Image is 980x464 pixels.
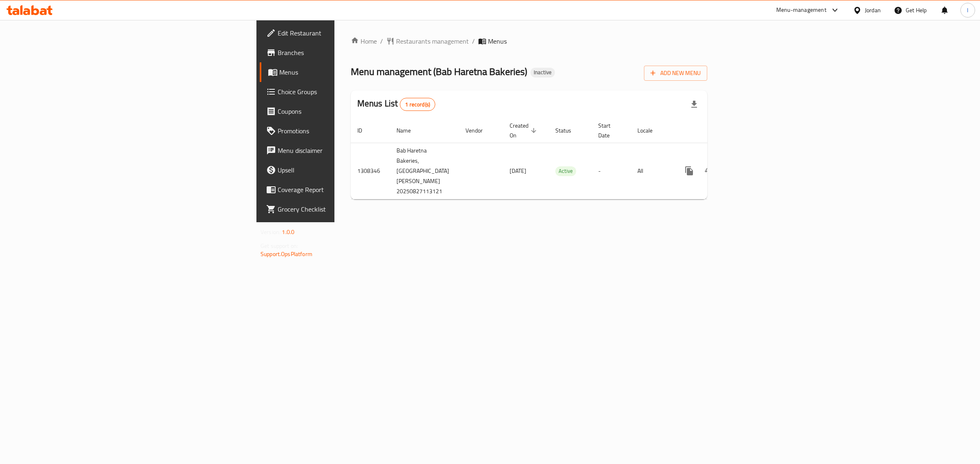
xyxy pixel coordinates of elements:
[637,126,663,135] span: Locale
[260,141,420,160] a: Menu disclaimer
[260,160,420,180] a: Upsell
[357,97,435,111] h2: Menus List
[472,36,475,46] li: /
[282,227,294,237] span: 1.0.0
[261,227,281,237] span: Version:
[260,43,420,62] a: Branches
[260,102,420,121] a: Coupons
[351,118,764,199] table: enhanced table
[400,98,435,111] div: Total records count
[488,36,507,46] span: Menus
[278,106,414,116] span: Coupons
[631,143,673,199] td: All
[279,67,414,77] span: Menus
[260,62,420,82] a: Menus
[278,165,414,175] span: Upsell
[260,82,420,102] a: Choice Groups
[555,166,576,176] span: Active
[650,68,701,78] span: Add New Menu
[278,48,414,57] span: Branches
[278,146,414,155] span: Menu disclaimer
[465,126,493,135] span: Vendor
[261,241,298,251] span: Get support on:
[351,36,707,46] nav: breadcrumb
[510,121,539,140] span: Created On
[351,62,527,81] span: Menu management ( Bab Haretna Bakeries )
[598,121,621,140] span: Start Date
[684,95,704,114] div: Export file
[400,101,435,108] span: 1 record(s)
[261,249,312,259] a: Support.OpsPlatform
[510,166,526,176] span: [DATE]
[530,69,555,76] span: Inactive
[555,126,582,135] span: Status
[260,199,420,219] a: Grocery Checklist
[396,126,421,135] span: Name
[865,6,881,15] div: Jordan
[530,68,555,77] div: Inactive
[673,118,764,143] th: Actions
[260,23,420,43] a: Edit Restaurant
[278,204,414,214] span: Grocery Checklist
[555,166,576,176] div: Active
[699,161,719,181] button: Change Status
[967,6,968,15] span: I
[390,143,459,199] td: Bab Haretna Bakeries,[GEOGRAPHIC_DATA][PERSON_NAME] 20250827113121
[644,66,707,81] button: Add New Menu
[278,185,414,194] span: Coverage Report
[592,143,631,199] td: -
[396,36,469,46] span: Restaurants management
[278,28,414,38] span: Edit Restaurant
[260,121,420,141] a: Promotions
[776,5,826,15] div: Menu-management
[278,87,414,97] span: Choice Groups
[260,180,420,199] a: Coverage Report
[386,36,469,46] a: Restaurants management
[679,161,699,181] button: more
[357,126,373,135] span: ID
[278,126,414,136] span: Promotions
